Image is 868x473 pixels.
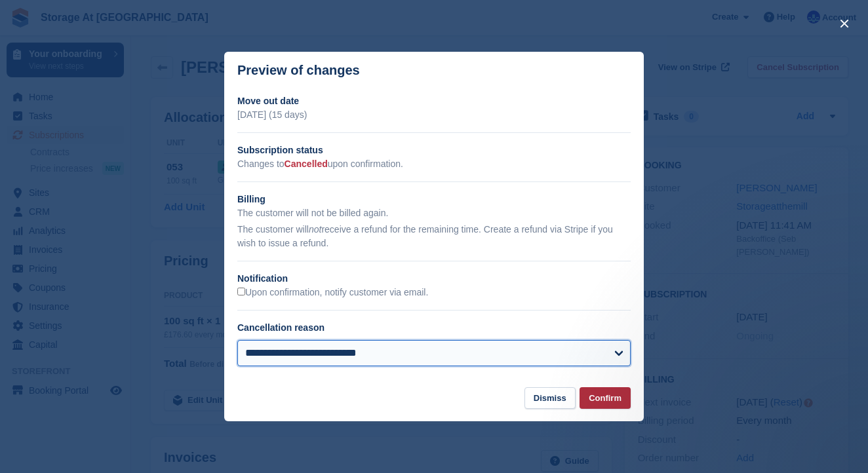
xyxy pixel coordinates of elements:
span: Cancelled [285,159,328,169]
h2: Billing [237,193,631,206]
p: [DATE] (15 days) [237,108,631,122]
button: Confirm [580,387,631,409]
label: Cancellation reason [237,322,325,333]
button: Dismiss [524,387,576,409]
p: The customer will not be billed again. [237,206,631,220]
p: Changes to upon confirmation. [237,157,631,171]
button: close [834,13,855,34]
h2: Move out date [237,94,631,108]
input: Upon confirmation, notify customer via email. [237,288,245,295]
em: not [309,224,321,235]
label: Upon confirmation, notify customer via email. [237,287,428,299]
p: The customer will receive a refund for the remaining time. Create a refund via Stripe if you wish... [237,223,631,250]
h2: Subscription status [237,143,631,157]
p: Preview of changes [237,63,360,78]
h2: Notification [237,272,631,286]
